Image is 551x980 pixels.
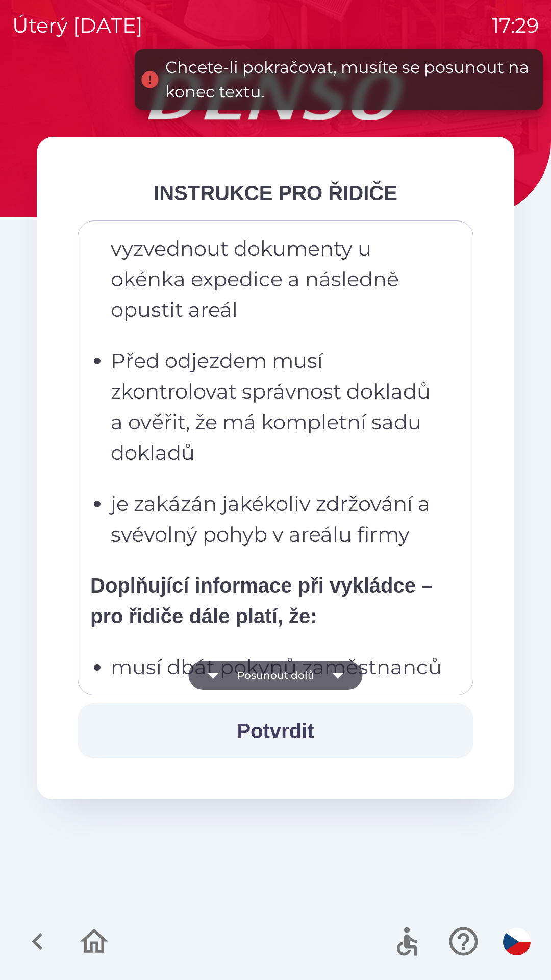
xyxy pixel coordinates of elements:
[12,10,143,41] p: úterý [DATE]
[111,346,446,468] p: Před odjezdem musí zkontrolovat správnost dokladů a ověřit, že má kompletní sadu dokladů
[37,71,514,120] img: Logo
[111,488,446,550] p: je zakázán jakékoliv zdržování a svévolný pohyb v areálu firmy
[78,178,473,208] div: INSTRUKCE PRO ŘIDIČE
[90,574,433,627] strong: Doplňující informace při vykládce – pro řidiče dále platí, že:
[78,703,473,758] button: Potvrdit
[188,661,362,690] button: Posunout dolů
[492,10,539,41] p: 17:29
[111,652,446,713] p: musí dbát pokynů zaměstnanců skladu
[165,55,533,104] div: Chcete-li pokračovat, musíte se posunout na konec textu.
[503,928,531,955] img: cs flag
[111,172,446,325] p: po odbavení uvolnit manipulační prostor a vyzvednout dokumenty u okénka expedice a následně opust...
